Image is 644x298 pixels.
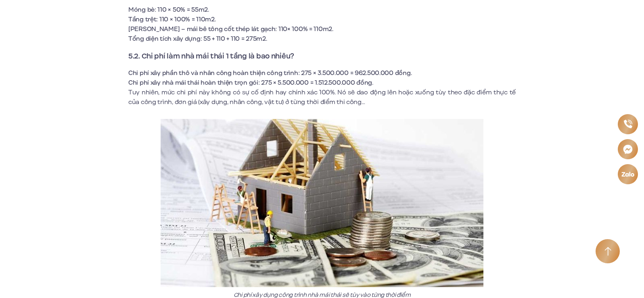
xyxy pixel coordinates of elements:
[621,171,635,177] img: Zalo icon
[128,50,516,62] h3: 5.2. Chi phí làm nhà mái thái 1 tầng là bao nhiêu?
[128,24,516,34] li: [PERSON_NAME] – mái bê tông cốt thép lát gạch: 110× 100% = 110m2.
[128,88,516,107] p: Tuy nhiên, mức chi phí này không có sự cố định hay chính xác 100%. Nó sẽ dao động lên hoặc xuống ...
[161,119,483,287] img: Chi phí xây dựng công trình nhà mái thái sẽ tùy vào từng thời điểm
[604,247,611,256] img: Arrow icon
[623,119,632,129] img: Phone icon
[623,144,633,154] img: Messenger icon
[128,34,516,44] li: Tổng diện tích xây dựng: 55 + 110 + 110 = 275m2.
[128,68,516,78] li: Chi phí xây phần thô và nhân công hoàn thiện công trình: 275 × 3.500.000 = 962.500.000 đồng.
[128,78,516,88] li: Chi phí xây nhà mái thái hoàn thiện trọn gói: 275 × 5.500.000 = 1.512.500.000 đồng.
[128,15,516,24] li: Tầng trệt: 110 × 100% = 110m2.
